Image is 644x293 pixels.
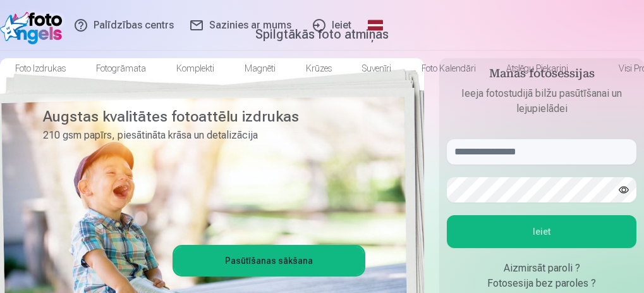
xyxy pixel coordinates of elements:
[447,215,636,248] button: Ieiet
[361,8,389,43] a: Global
[174,247,363,275] a: Pasūtīšanas sākšana
[406,51,491,86] a: Foto kalendāri
[491,51,583,86] a: Atslēgu piekariņi
[43,106,356,127] h3: Augstas kvalitātes fotoattēlu izdrukas
[291,51,347,86] a: Krūzes
[447,276,636,291] div: Fotosesija bez paroles ?
[81,51,161,86] a: Fotogrāmata
[229,51,291,86] a: Magnēti
[447,86,636,116] p: Ieeja fotostudijā bilžu pasūtīšanai un lejupielādei
[43,127,356,144] p: 210 gsm papīrs, piesātināta krāsa un detalizācija
[447,261,636,276] div: Aizmirsāt paroli ?
[161,51,229,86] a: Komplekti
[347,51,406,86] a: Suvenīri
